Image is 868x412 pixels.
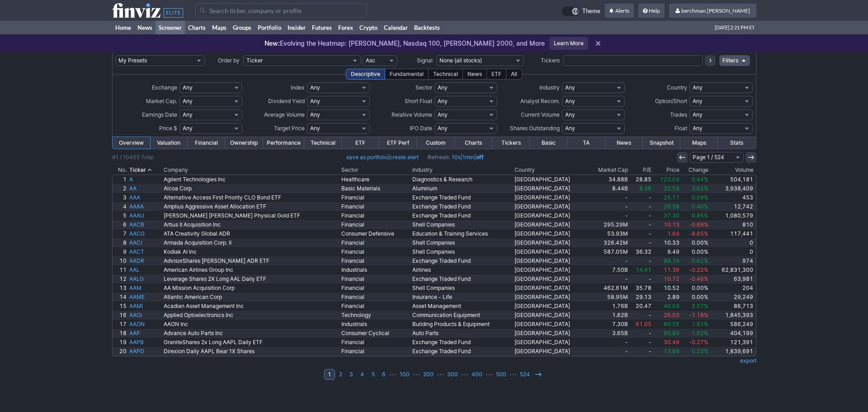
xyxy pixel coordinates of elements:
a: Diagnostics & Research [411,175,513,184]
a: Armada Acquisition Corp. II [162,238,340,247]
a: 10s [452,154,461,161]
a: Kodiak AI Inc [162,247,340,256]
a: 974 [710,256,755,265]
a: 63,981 [710,275,755,284]
a: 60.80 [653,329,681,338]
a: - [588,256,629,265]
a: Financial [340,256,411,265]
span: 123.03 [660,176,679,183]
a: 1.62B [588,311,629,320]
span: 26.03 [664,312,679,318]
a: - [629,275,653,284]
a: 19 [113,338,128,347]
a: 10.13 [653,220,681,229]
span: 0.40% [692,203,708,210]
a: -0.22% [681,265,710,275]
a: AADR [128,256,162,265]
a: AA [128,184,162,193]
a: Exchange Traded Fund [411,347,513,356]
a: [GEOGRAPHIC_DATA] [513,202,588,211]
a: [GEOGRAPHIC_DATA] [513,338,588,347]
a: Building Products & Equipment [411,320,513,329]
a: ATA Creativity Global ADR [162,229,340,238]
a: 404,199 [710,329,755,338]
a: 5 [113,211,128,220]
a: TA [567,137,605,149]
a: 15 [113,302,128,311]
a: AALG [128,275,162,284]
a: [GEOGRAPHIC_DATA] [513,184,588,193]
a: - [629,229,653,238]
span: 0.62% [692,257,708,264]
a: 810 [710,220,755,229]
a: [GEOGRAPHIC_DATA] [513,329,588,338]
a: 0.00% [681,293,710,302]
a: 1.61% [681,320,710,329]
span: 10.13 [664,221,679,228]
a: Financial [340,238,411,247]
a: 586,249 [710,320,755,329]
a: [GEOGRAPHIC_DATA] [513,311,588,320]
span: 3.62% [692,185,708,192]
a: AAME [128,293,162,302]
a: 8.44B [588,184,629,193]
a: - [629,202,653,211]
a: 29.13 [629,293,653,302]
a: Airlines [411,265,513,275]
span: -0.69% [689,221,708,228]
a: American Airlines Group Inc [162,265,340,275]
a: AAON [128,320,162,329]
a: Help [638,4,665,18]
a: 1,845,393 [710,311,755,320]
a: Snapshot [643,137,680,149]
a: 0.62% [681,256,710,265]
a: AAPD [128,347,162,356]
a: AA Mission Acquisition Corp [162,284,340,293]
a: 58.95M [588,293,629,302]
span: 86.19 [664,257,679,264]
a: 49.04 [653,302,681,311]
span: -0.22% [689,266,708,273]
a: Auto Parts [411,329,513,338]
a: 6 [113,220,128,229]
a: Financial [340,247,411,256]
span: 2.07% [692,303,708,309]
span: berchman.[PERSON_NAME] [681,7,750,14]
a: 28.85 [629,175,653,184]
a: Shell Companies [411,220,513,229]
a: Technical [304,137,342,149]
a: 32.59 [653,184,681,193]
a: Exchange Traded Fund [411,202,513,211]
a: - [629,238,653,247]
a: 30.49 [653,338,681,347]
a: [GEOGRAPHIC_DATA] [513,238,588,247]
a: 3.65B [588,329,629,338]
span: 30.49 [664,339,679,346]
a: Financial [340,284,411,293]
a: 16 [113,311,128,320]
a: 53.93M [588,229,629,238]
a: Exchange Traded Fund [411,275,513,284]
a: Ownership [225,137,263,149]
a: 587.05M [588,247,629,256]
a: Agilent Technologies Inc [162,175,340,184]
a: Technology [340,311,411,320]
span: 49.04 [664,303,679,309]
a: - [588,193,629,202]
a: 10.33 [653,238,681,247]
a: 10.52 [653,284,681,293]
span: 37.30 [664,212,679,219]
a: [GEOGRAPHIC_DATA] [513,229,588,238]
a: 37.30 [653,211,681,220]
a: 35.78 [629,284,653,293]
a: -1.18% [681,311,710,320]
a: 3,938,409 [710,184,755,193]
a: 7 [113,229,128,238]
a: [GEOGRAPHIC_DATA] [513,302,588,311]
a: Shell Companies [411,238,513,247]
a: Groups [230,21,255,34]
a: AAAU [128,211,162,220]
a: AACG [128,229,162,238]
a: Education & Training Services [411,229,513,238]
a: 20.47 [629,302,653,311]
